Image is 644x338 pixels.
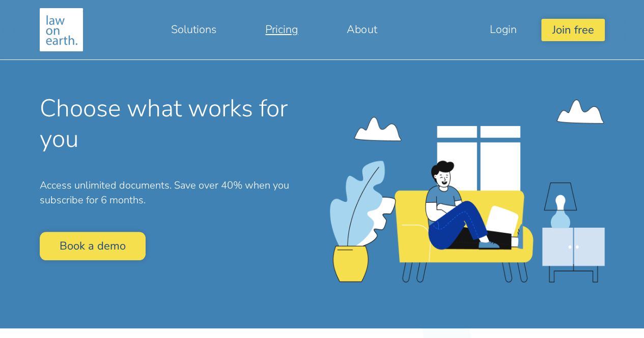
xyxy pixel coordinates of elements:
p: Access unlimited documents. Save over 40% when you subscribe for 6 months. [40,178,315,208]
h1: Choose what works for you [40,94,315,153]
a: Book a demo [40,232,146,260]
img: peaceful_place.png [330,100,605,283]
a: Solutions [147,17,241,42]
a: Pricing [241,17,322,42]
button: Join free [541,19,604,41]
a: Login [465,17,541,42]
a: About [322,17,401,42]
img: Making legal services accessible to everyone, anywhere, anytime [40,8,83,51]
